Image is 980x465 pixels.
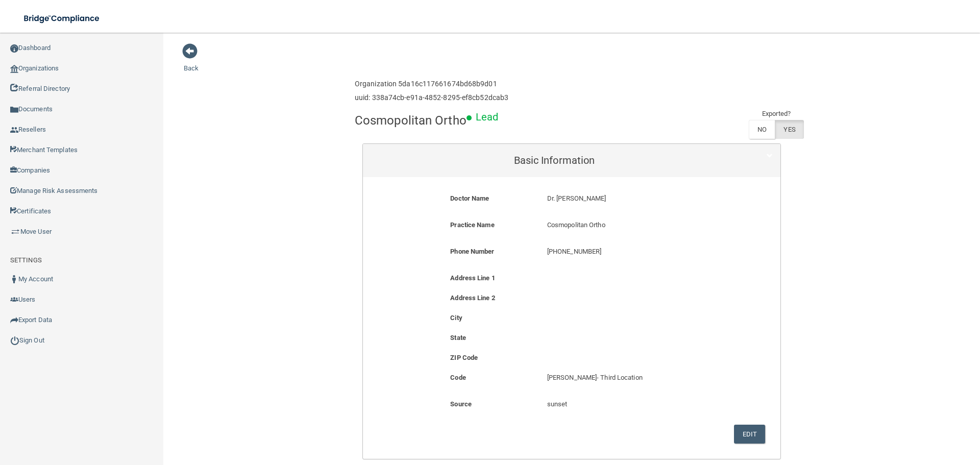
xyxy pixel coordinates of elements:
[450,314,462,322] b: City
[10,254,42,266] label: SETTINGS
[355,114,467,127] h4: Cosmopolitan Ortho
[450,400,472,408] b: Source
[450,294,495,302] b: Address Line 2
[547,398,725,410] p: sunset
[547,372,725,384] p: [PERSON_NAME]- Third Location
[10,227,20,237] img: briefcase.64adab9b.png
[450,194,489,202] b: Doctor Name
[803,393,968,433] iframe: Drift Widget Chat Controller
[450,274,495,282] b: Address Line 1
[476,108,498,127] p: Lead
[10,296,18,304] img: icon-users.e205127d.png
[10,65,18,73] img: organization-icon.f8decf85.png
[450,334,466,341] b: State
[775,120,803,139] label: YES
[184,52,199,72] a: Back
[10,44,18,53] img: ic_dashboard_dark.d01f4a41.png
[371,155,738,166] h5: Basic Information
[450,221,494,229] b: Practice Name
[749,108,804,120] td: Exported?
[734,425,765,444] button: Edit
[450,374,465,381] b: Code
[10,126,18,134] img: ic_reseller.de258add.png
[10,336,19,345] img: ic_power_dark.7ecde6b1.png
[10,316,18,324] img: icon-export.b9366987.png
[547,192,725,205] p: Dr. [PERSON_NAME]
[15,8,109,29] img: bridge_compliance_login_screen.278c3ca4.svg
[355,94,508,102] h6: uuid: 338a74cb-e91a-4852-8295-ef8cb52dcab3
[355,80,508,88] h6: Organization 5da16c117661674bd68b9d01
[749,120,775,139] label: NO
[547,219,725,231] p: Cosmopolitan Ortho
[450,354,478,361] b: ZIP Code
[371,149,773,172] a: Basic Information
[547,246,725,258] p: [PHONE_NUMBER]
[450,248,494,255] b: Phone Number
[10,106,18,114] img: icon-documents.8dae5593.png
[10,275,18,283] img: ic_user_dark.df1a06c3.png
